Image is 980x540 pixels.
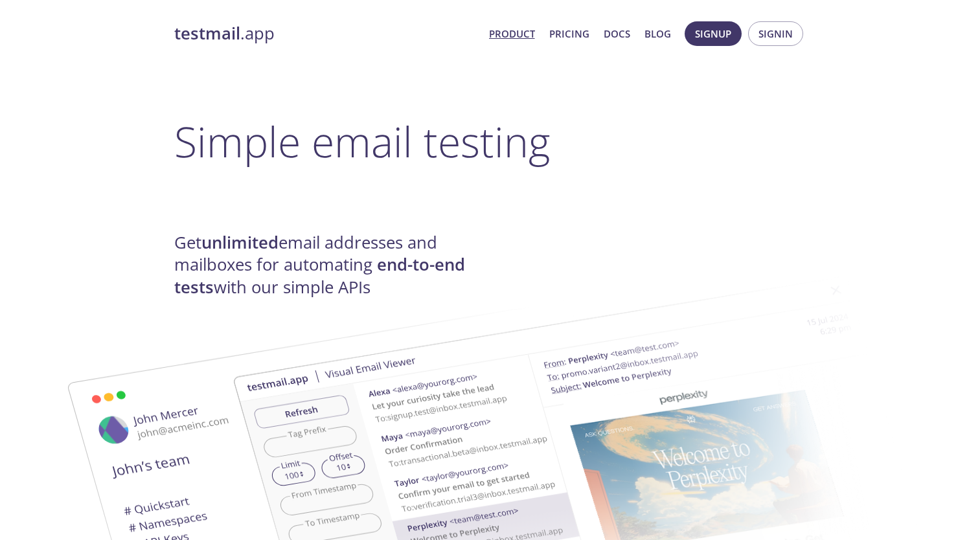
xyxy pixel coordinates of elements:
a: Blog [644,25,671,42]
button: Signin [748,21,803,46]
strong: testmail [174,22,240,45]
h1: Simple email testing [174,117,806,166]
a: Pricing [549,25,589,42]
strong: end-to-end tests [174,253,465,298]
button: Signup [685,21,742,46]
a: testmail.app [174,23,479,45]
span: Signup [695,25,731,42]
a: Docs [604,25,630,42]
span: Signin [758,25,793,42]
h4: Get email addresses and mailboxes for automating with our simple APIs [174,232,490,298]
a: Product [489,25,535,42]
strong: unlimited [201,231,279,254]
